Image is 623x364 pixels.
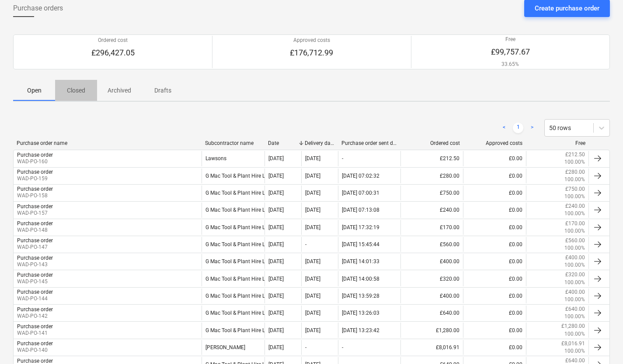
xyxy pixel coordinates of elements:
div: Purchase order [17,255,53,261]
div: [DATE] 07:02:32 [342,173,379,179]
div: G Mac Tool & Plant Hire Ltd [202,254,264,269]
div: G Mac Tool & Plant Hire Ltd [202,185,264,200]
div: [DATE] 13:26:03 [342,310,379,316]
div: £0.00 [463,306,526,320]
div: Purchase order [17,272,53,278]
div: [DATE] 13:23:42 [342,327,379,333]
div: G Mac Tool & Plant Hire Ltd [202,271,264,286]
div: G Mac Tool & Plant Hire Ltd [202,288,264,303]
div: [DATE] [268,190,284,196]
p: WAD-PO-140 [17,347,53,354]
p: £280.00 [565,168,585,176]
div: Delivery date [305,140,334,146]
a: Page 1 is your current page [513,123,523,133]
div: Purchase order [17,203,53,209]
div: £750.00 [400,185,463,200]
div: Purchase order sent date [341,140,397,146]
div: G Mac Tool & Plant Hire Ltd [202,203,264,217]
p: £750.00 [565,185,585,193]
p: £400.00 [565,254,585,261]
a: Next page [527,123,537,133]
p: £560.00 [565,237,585,244]
p: 100.00% [564,330,585,338]
p: 100.00% [564,347,585,355]
p: 100.00% [564,261,585,269]
p: Closed [66,86,87,95]
p: 100.00% [564,176,585,183]
div: £400.00 [400,288,463,303]
p: WAD-PO-145 [17,278,53,285]
div: G Mac Tool & Plant Hire Ltd [202,237,264,252]
p: WAD-PO-147 [17,244,53,251]
div: Purchase order [17,340,53,347]
div: Ordered cost [404,140,460,146]
div: [DATE] [268,224,284,230]
p: Approved costs [290,37,333,44]
div: Purchase order [17,306,53,312]
span: Purchase orders [13,3,63,14]
div: £280.00 [400,168,463,183]
div: Approved costs [467,140,523,146]
p: WAD-PO-148 [17,227,53,234]
div: [DATE] [268,327,284,333]
div: [DATE] [305,293,320,299]
p: Drafts [152,86,173,95]
div: Purchase order [17,237,53,244]
p: WAD-PO-160 [17,158,53,165]
div: £320.00 [400,271,463,286]
div: Purchase order name [17,140,198,146]
div: [DATE] [268,310,284,316]
div: [DATE] [305,327,320,333]
div: [DATE] [305,310,320,316]
div: [DATE] [305,224,320,230]
div: [DATE] [305,190,320,196]
div: [PERSON_NAME] [202,340,264,355]
p: £212.50 [565,151,585,158]
div: £1,280.00 [400,323,463,337]
div: £0.00 [463,220,526,235]
div: [DATE] [305,207,320,213]
div: [DATE] [305,258,320,264]
div: £0.00 [463,271,526,286]
p: 33.65% [491,61,530,68]
p: £8,016.91 [561,340,585,347]
div: Create purchase order [535,3,599,14]
div: [DATE] 15:45:44 [342,241,379,247]
div: [DATE] 17:32:19 [342,224,379,230]
div: £0.00 [463,323,526,337]
div: £170.00 [400,220,463,235]
div: G Mac Tool & Plant Hire Ltd [202,306,264,320]
div: Free [529,140,585,146]
iframe: Chat Widget [579,322,623,364]
div: £560.00 [400,237,463,252]
div: £0.00 [463,288,526,303]
p: 100.00% [564,313,585,320]
div: [DATE] 14:01:33 [342,258,379,264]
div: Purchase order [17,323,53,330]
div: [DATE] [268,241,284,247]
div: £0.00 [463,185,526,200]
div: - [305,344,306,350]
div: £0.00 [463,237,526,252]
p: £1,280.00 [561,323,585,330]
div: Subcontractor name [205,140,261,146]
div: [DATE] [305,155,320,161]
div: G Mac Tool & Plant Hire Ltd [202,220,264,235]
p: 100.00% [564,279,585,286]
div: £8,016.91 [400,340,463,355]
div: Lawsons [202,151,264,166]
div: [DATE] 07:00:31 [342,190,379,196]
div: Purchase order [17,358,53,364]
div: [DATE] 13:59:28 [342,293,379,299]
p: £240.00 [565,203,585,210]
div: Purchase order [17,169,53,175]
p: £640.00 [565,306,585,313]
div: Purchase order [17,220,53,227]
p: WAD-PO-143 [17,261,53,268]
p: WAD-PO-141 [17,330,53,337]
p: Open [24,86,45,95]
div: [DATE] [268,293,284,299]
p: 100.00% [564,193,585,200]
div: [DATE] 14:00:58 [342,276,379,282]
p: WAD-PO-144 [17,295,53,302]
